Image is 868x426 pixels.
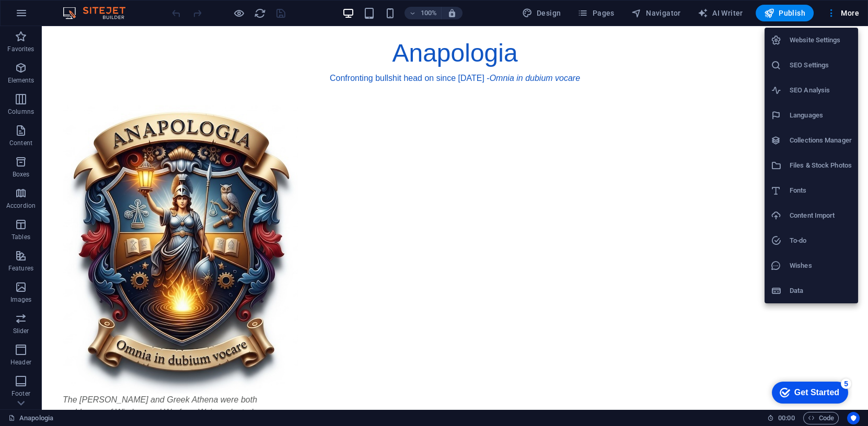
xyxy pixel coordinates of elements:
[790,34,852,46] h6: Website Settings
[790,109,852,122] h6: Languages
[77,2,88,13] div: 5
[8,5,85,27] div: Get Started 5 items remaining, 0% complete
[790,184,852,197] h6: Fonts
[790,159,852,172] h6: Files & Stock Photos
[31,11,76,21] div: Get Started
[790,84,852,97] h6: SEO Analysis
[790,59,852,72] h6: SEO Settings
[790,209,852,222] h6: Content Import
[790,259,852,272] h6: Wishes
[790,285,852,297] h6: Data
[790,134,852,147] h6: Collections Manager
[790,234,852,247] h6: To-do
